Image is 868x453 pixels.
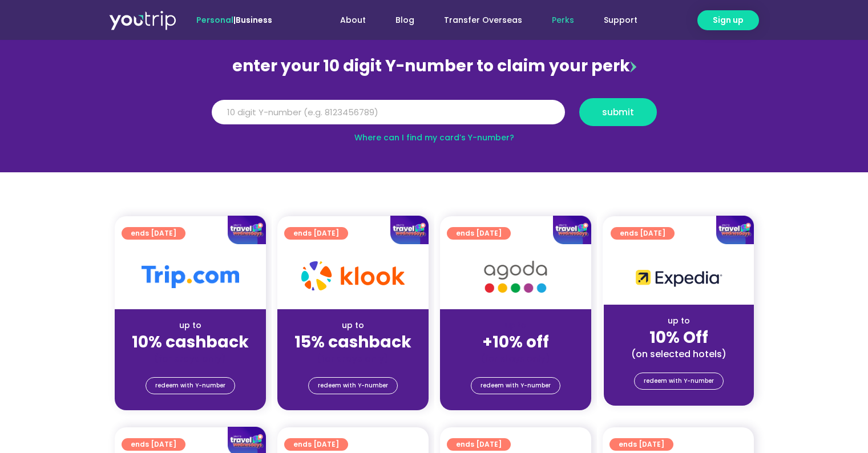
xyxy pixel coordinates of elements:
span: redeem with Y-number [644,373,714,389]
span: redeem with Y-number [318,378,388,394]
span: ends [DATE] [619,438,664,451]
span: | [196,14,272,26]
a: redeem with Y-number [146,377,235,394]
strong: 15% cashback [294,331,411,353]
div: (for stays only) [124,353,257,365]
form: Y Number [212,98,657,135]
strong: 10% Off [649,326,708,349]
span: redeem with Y-number [481,378,551,394]
button: submit [579,98,657,126]
div: up to [124,319,257,331]
div: up to [613,315,745,327]
a: Where can I find my card’s Y-number? [354,132,514,143]
a: redeem with Y-number [471,377,560,394]
a: ends [DATE] [447,438,511,451]
a: Business [236,14,272,26]
strong: +10% off [482,331,549,353]
div: enter your 10 digit Y-number to claim your perk [206,51,663,81]
strong: 10% cashback [132,331,249,353]
input: 10 digit Y-number (e.g. 8123456789) [212,100,565,125]
nav: Menu [303,10,652,31]
a: About [325,10,381,31]
span: redeem with Y-number [155,378,225,394]
a: Support [589,10,652,31]
a: redeem with Y-number [634,373,724,390]
a: redeem with Y-number [308,377,398,394]
div: up to [286,319,419,331]
span: up to [505,319,526,331]
span: submit [602,108,634,116]
span: Sign up [713,14,744,26]
span: Personal [196,14,233,26]
div: (for stays only) [286,353,419,365]
a: Sign up [697,10,759,30]
a: Transfer Overseas [429,10,537,31]
a: Blog [381,10,429,31]
div: (on selected hotels) [613,348,745,360]
a: Perks [537,10,589,31]
span: ends [DATE] [293,438,339,451]
a: ends [DATE] [284,438,348,451]
div: (for stays only) [449,353,582,365]
span: ends [DATE] [456,438,502,451]
a: ends [DATE] [609,438,673,451]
